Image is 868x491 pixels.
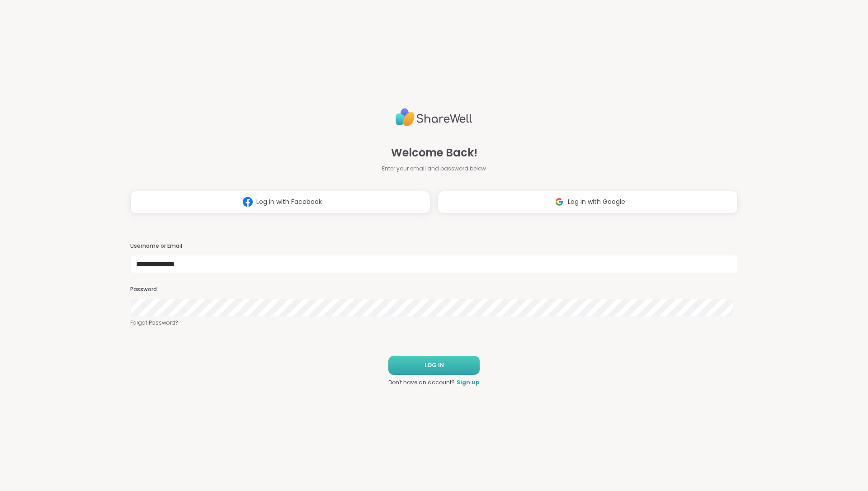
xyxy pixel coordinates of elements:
a: Sign up [457,378,480,387]
span: Enter your email and password below [382,165,486,173]
img: ShareWell Logomark [551,194,568,210]
h3: Password [130,286,738,293]
img: ShareWell Logomark [239,194,256,210]
img: ShareWell Logo [396,104,472,130]
span: LOG IN [425,361,444,369]
button: Log in with Google [438,191,738,213]
span: Don't have an account? [388,378,455,387]
h3: Username or Email [130,242,738,250]
span: Welcome Back! [391,145,477,161]
button: LOG IN [388,356,480,375]
span: Log in with Facebook [256,197,322,207]
a: Forgot Password? [130,319,738,327]
button: Log in with Facebook [130,191,430,213]
span: Log in with Google [568,197,625,207]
